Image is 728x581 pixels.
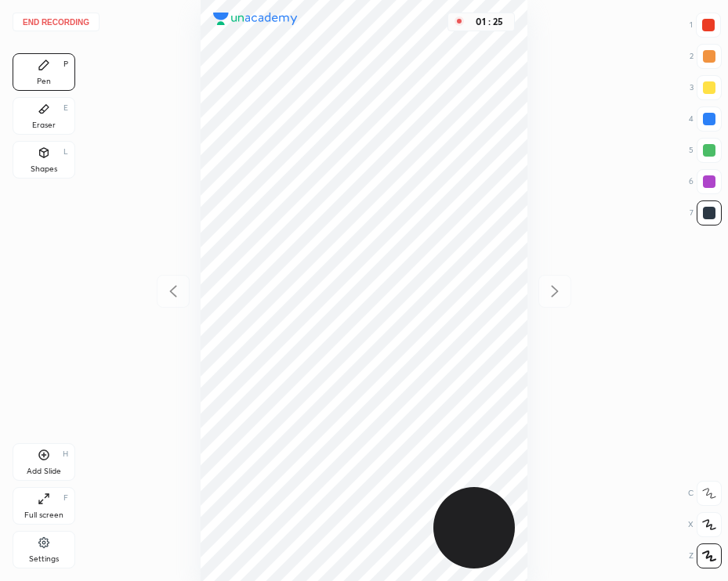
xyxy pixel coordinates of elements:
[63,60,68,68] div: P
[689,106,722,132] div: 4
[13,13,100,31] button: End recording
[32,121,56,129] div: Eraser
[470,16,508,27] div: 01 : 25
[29,555,59,563] div: Settings
[689,169,722,194] div: 6
[63,450,68,458] div: H
[31,165,57,173] div: Shapes
[63,494,68,502] div: F
[690,200,722,226] div: 7
[689,543,722,568] div: Z
[63,104,68,112] div: E
[690,13,721,38] div: 1
[690,75,722,100] div: 3
[690,44,722,69] div: 2
[63,148,68,156] div: L
[24,511,63,519] div: Full screen
[213,13,298,25] img: logo.38c385cc.svg
[37,78,51,85] div: Pen
[689,138,722,163] div: 5
[688,512,722,537] div: X
[688,481,722,506] div: C
[27,467,61,475] div: Add Slide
